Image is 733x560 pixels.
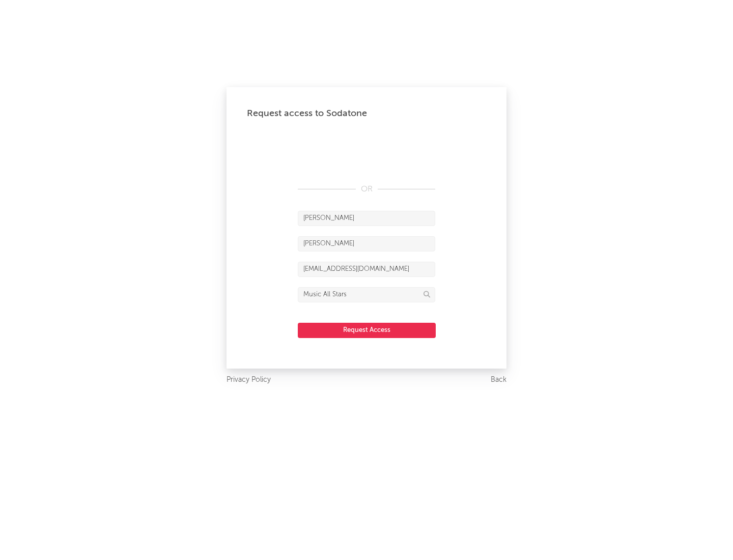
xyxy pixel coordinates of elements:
a: Privacy Policy [227,374,271,386]
input: Last Name [298,236,435,251]
div: Request access to Sodatone [247,107,486,120]
input: Email [298,262,435,277]
button: Request Access [298,323,436,338]
input: Division [298,287,435,302]
div: OR [298,183,435,195]
a: Back [491,374,506,386]
input: First Name [298,211,435,226]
